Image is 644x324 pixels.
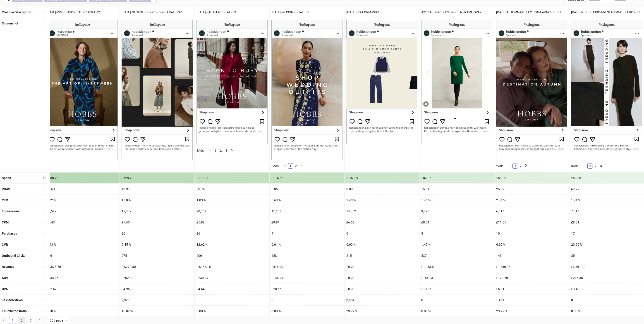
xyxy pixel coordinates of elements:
div: £144.73 [270,272,344,283]
b: CPM [2,221,9,224]
div: £128.70 [120,173,194,183]
div: £102.29 [345,173,419,183]
a: 2 [218,148,223,153]
div: 20,052 [195,206,269,217]
div: 215 [345,250,419,261]
b: Revenue [2,265,14,269]
li: 3 [27,317,34,324]
span: left [2,319,5,322]
div: 0 [195,295,269,305]
div: £8.31 [419,217,494,228]
div: 376 [45,250,120,261]
li: Previous Page [507,163,512,169]
div: £6.81 [494,283,569,294]
div: 0.00 % [569,306,644,317]
b: Thumbstop Ratio [2,309,27,313]
div: 26 [195,228,269,239]
div: 25.52 [494,184,569,194]
div: £11.31 [494,217,569,228]
b: ROAS [2,187,10,191]
div: 40.97 [120,184,194,194]
a: 2 [293,163,298,168]
div: £230.24 [195,272,269,283]
div: 18,597 [45,206,120,217]
div: £4.95 [120,283,194,294]
b: Creative Description [2,10,31,14]
div: 16.82 % [120,306,194,317]
div: [DATE]-FAITH-UGC-STATIC-3 [195,7,269,18]
button: left [507,163,512,169]
div: £0.00 [345,261,419,272]
div: 17,387 [120,206,194,217]
span: sort-ascending [43,232,46,235]
span: sort-ascending [43,198,46,202]
div: 50.74 [195,184,269,194]
div: 2.02 % [45,195,120,206]
div: 9,875 [419,206,494,217]
div: 4 [270,228,344,239]
div: 18.63 [45,184,120,194]
div: 2,925 [120,295,194,305]
div: £202.80 [120,272,194,283]
div: 0.00 % [195,306,269,317]
b: CTR [2,198,8,202]
a: 3 [599,163,603,168]
button: right [299,163,304,169]
span: sort-ascending [43,209,46,213]
img: Screenshot 120231763393290624 [47,20,118,159]
li: 3 [598,163,604,169]
div: 275 [120,250,194,261]
span: sort-ascending [43,11,46,14]
div: £138.26 [45,173,120,183]
div: 1.03 % [195,195,269,206]
div: 0 [270,295,344,305]
li: Next Page [523,163,529,169]
div: £82.06 [419,173,494,183]
li: Next Page [229,148,235,153]
a: 2 [518,163,523,168]
a: 3 [224,148,229,153]
div: £58.33 [569,173,644,183]
li: 2 [18,317,25,324]
div: £5.88 [195,217,269,228]
button: right [229,148,235,153]
div: 2.93 % [45,239,120,250]
div: £4.54 [195,283,269,294]
div: £12.57 [45,283,120,294]
div: 2.41 % [494,195,569,206]
div: 6.90 % [494,239,569,250]
div: 3,564 [345,295,419,305]
div: £9.81 [270,217,344,228]
span: sort-ascending [43,243,46,246]
span: sort-ascending [43,254,46,257]
div: A217-ALLPRODUCTS-GREENFRAME-DPA9 [419,7,494,18]
span: sort-ascending [43,310,46,313]
img: Screenshot 120233814573920624 [421,20,492,144]
div: Page Size [47,317,70,324]
a: 2 [593,163,598,168]
a: 3 [27,317,34,324]
img: Screenshot 120234562005640624 [271,20,342,159]
div: 9.45 % [120,239,194,250]
div: £28.66 [270,283,344,294]
span: left [508,164,511,167]
span: left [583,164,586,167]
span: right [230,149,233,152]
div: 17 [569,228,644,239]
div: £234.15 [45,272,120,283]
span: sort-ascending [43,187,46,190]
li: Previous Page [207,148,213,153]
div: £2,575.70 [45,261,120,272]
a: 1 [588,163,593,168]
span: right [525,164,527,167]
div: 0.00 % [345,239,419,250]
div: 0.00 % [270,306,344,317]
span: sort-ascending [43,276,46,279]
div: 11,687 [270,206,344,217]
div: 0 [569,295,644,305]
b: AOV [2,276,8,280]
a: 1 [288,163,293,168]
li: 2 [218,148,224,153]
div: [DATE]-SIX-FORM-VID-1 [345,7,419,18]
div: 23.92 % [494,306,569,317]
